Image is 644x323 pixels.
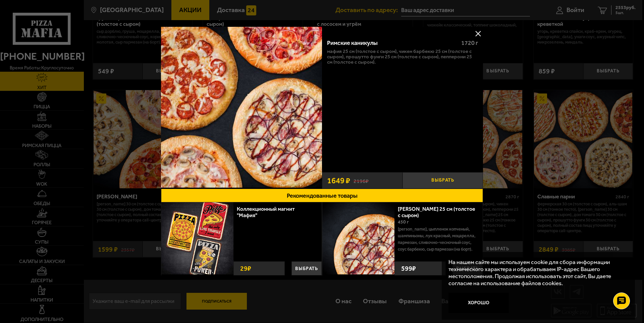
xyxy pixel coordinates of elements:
button: Рекомендованные товары [161,189,483,202]
strong: 29 ₽ [238,262,253,275]
p: [PERSON_NAME], цыпленок копченый, шампиньоны, лук красный, моцарелла, пармезан, сливочно-чесночны... [398,226,478,253]
button: Выбрать [402,172,483,189]
p: На нашем сайте мы используем cookie для сбора информации технического характера и обрабатываем IP... [448,259,624,286]
div: Римские каникулы [327,40,455,47]
span: 1720 г [461,39,478,47]
img: Римские каникулы [161,27,322,188]
a: Коллекционный магнит "Мафия" [237,206,295,218]
button: Хорошо [448,293,509,313]
s: 2196 ₽ [354,177,369,184]
span: 450 г [398,219,409,225]
button: Выбрать [291,261,322,275]
a: Римские каникулы [161,27,322,189]
strong: 599 ₽ [399,262,418,275]
p: Мафия 25 см (толстое с сыром), Чикен Барбекю 25 см (толстое с сыром), Прошутто Фунги 25 см (толст... [327,49,478,65]
span: 1649 ₽ [327,177,350,185]
a: [PERSON_NAME] 25 см (толстое с сыром) [398,206,475,218]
